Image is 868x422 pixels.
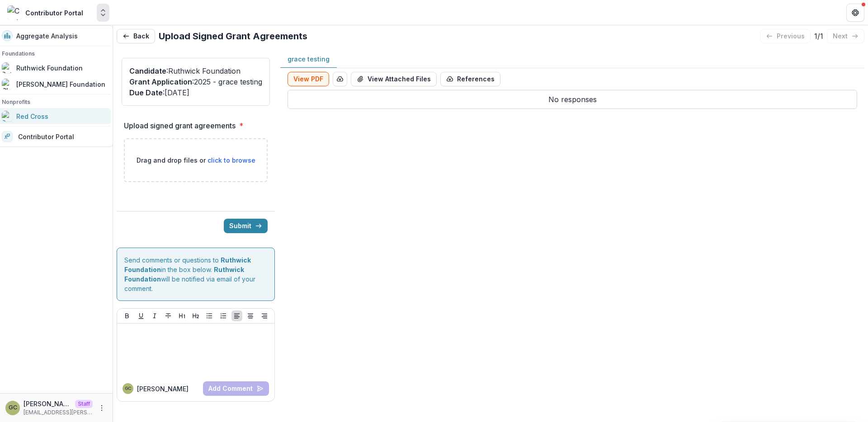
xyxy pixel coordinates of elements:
p: grace testing [288,54,330,64]
p: previous [777,33,805,40]
p: next [833,33,848,40]
p: [PERSON_NAME] [24,399,71,408]
button: previous [760,29,811,43]
img: Contributor Portal [7,5,22,20]
button: Open entity switcher [97,4,109,22]
p: Upload signed grant agreements [124,120,236,131]
button: Bullet List [204,310,215,321]
div: Contributor Portal [25,8,83,18]
span: Grant Application [129,77,192,86]
button: Back [117,29,155,43]
p: : 2025 - grace testing [129,76,262,87]
p: [EMAIL_ADDRESS][PERSON_NAME][DOMAIN_NAME] [24,408,93,417]
button: Heading 1 [177,310,188,321]
button: Align Right [259,310,270,321]
span: Candidate [129,66,166,75]
button: download-button [440,72,500,86]
button: Heading 2 [190,310,201,321]
button: Ordered List [218,310,229,321]
button: Align Center [245,310,256,321]
span: Due Date [129,88,163,97]
button: next [827,29,864,43]
button: View Attached Files [351,72,437,86]
button: Submit [224,219,268,233]
p: : [DATE] [129,87,262,98]
p: Drag and drop files or [137,155,255,165]
button: Get Help [846,4,864,22]
button: View PDF [288,72,329,86]
p: 1 / 1 [814,31,823,42]
p: : Ruthwick Foundation [129,66,262,76]
p: No responses [288,90,857,109]
span: click to browse [208,156,255,164]
button: Add Comment [203,381,269,396]
button: More [96,403,107,413]
button: Bold [122,310,132,321]
button: Strike [163,310,174,321]
div: Grace Chang [9,405,17,411]
div: Send comments or questions to in the box below. will be notified via email of your comment. [117,248,275,301]
button: Align Left [231,310,242,321]
p: [PERSON_NAME] [137,384,189,394]
h2: Upload Signed Grant Agreements [159,31,307,42]
button: Underline [136,310,146,321]
p: Staff [75,400,93,408]
button: Italicize [149,310,160,321]
div: Grace Chang [125,386,131,391]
